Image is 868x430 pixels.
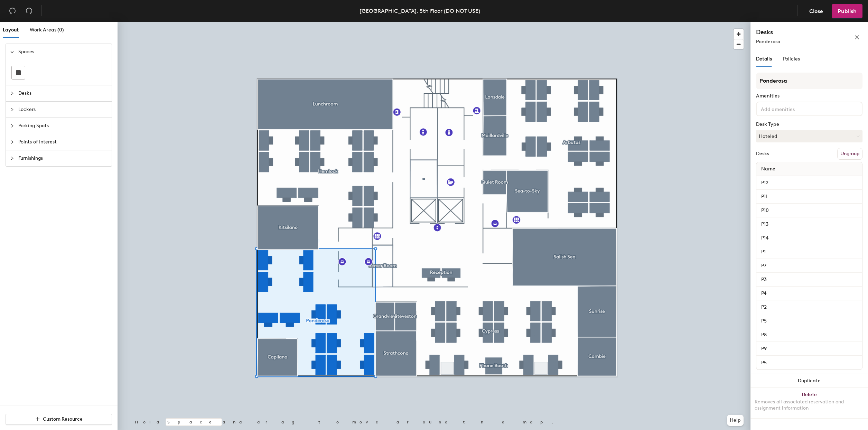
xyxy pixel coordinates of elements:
input: Unnamed desk [758,219,861,229]
input: Unnamed desk [758,261,861,271]
button: Ungroup [837,148,862,160]
input: Unnamed desk [758,233,861,243]
input: Unnamed desk [758,330,861,340]
span: Spaces [18,44,108,60]
button: Hoteled [756,130,862,142]
span: Parking Spots [18,118,108,134]
span: collapsed [10,91,14,95]
input: Unnamed desk [758,178,861,188]
button: Help [727,415,744,426]
input: Unnamed desk [758,289,861,298]
span: Name [758,163,779,175]
input: Unnamed desk [758,192,861,202]
div: Desks [756,151,769,157]
input: Unnamed desk [758,206,861,215]
button: Publish [832,4,862,18]
button: Duplicate [750,374,868,388]
span: Close [809,8,823,15]
span: collapsed [10,156,14,160]
button: Undo (⌘ + Z) [6,4,19,18]
span: undo [9,7,16,14]
div: Removes all associated reservation and assignment information [755,399,864,411]
span: Work Areas (0) [30,27,64,33]
span: Details [756,56,772,62]
span: expanded [10,50,14,54]
button: DeleteRemoves all associated reservation and assignment information [750,388,868,418]
input: Unnamed desk [758,302,861,312]
span: Furnishings [18,150,108,166]
button: Custom Resource [6,414,112,425]
span: Custom Resource [43,416,83,422]
span: Desks [18,85,108,101]
span: Policies [783,56,800,62]
span: Ponderosa [756,39,781,45]
span: collapsed [10,140,14,144]
input: Unnamed desk [758,358,861,367]
input: Add amenities [759,104,822,113]
button: Close [803,4,829,18]
input: Unnamed desk [758,316,861,326]
input: Unnamed desk [758,344,861,354]
input: Unnamed desk [758,247,861,257]
span: Points of Interest [18,134,108,150]
div: [GEOGRAPHIC_DATA], 5th Floor (DO NOT USE) [360,7,480,15]
h4: Desks [756,28,832,37]
div: Desk Type [756,122,862,127]
span: collapsed [10,107,14,112]
button: Redo (⌘ + ⇧ + Z) [22,4,36,18]
span: Lockers [18,102,108,118]
span: Publish [838,8,857,15]
input: Unnamed desk [758,275,861,284]
span: collapsed [10,124,14,128]
span: close [855,35,859,40]
span: Layout [3,27,19,33]
div: Amenities [756,93,862,99]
